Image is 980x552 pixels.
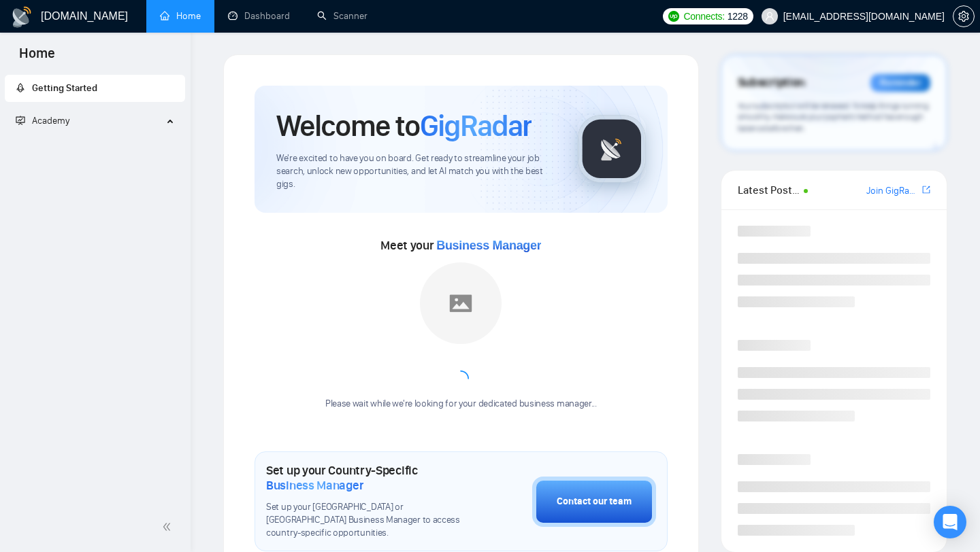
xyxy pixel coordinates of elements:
span: export [922,184,930,195]
a: setting [953,11,975,22]
a: dashboardDashboard [228,10,290,22]
span: Meet your [380,238,541,253]
span: Your subscription will be renewed. To keep things running smoothly, make sure your payment method... [738,101,929,133]
img: upwork-logo.png [668,11,679,22]
h1: Set up your Country-Specific [266,463,464,493]
a: export [922,184,930,196]
span: 1228 [728,9,748,24]
a: searchScanner [317,10,367,22]
a: homeHome [160,10,201,22]
span: loading [450,368,472,390]
span: Connects: [683,9,724,24]
span: Getting Started [32,82,97,94]
span: Home [8,44,66,72]
span: user [765,12,774,21]
h1: Welcome to [276,107,532,144]
img: logo [11,6,33,28]
div: Please wait while we're looking for your dedicated business manager... [317,398,605,411]
li: Getting Started [5,75,185,102]
span: double-left [162,520,176,534]
span: GigRadar [420,107,532,144]
span: Business Manager [266,478,363,493]
div: Reminder [870,74,930,92]
a: Join GigRadar Slack Community [866,184,919,199]
span: Subscription [738,71,805,94]
span: fund-projection-screen [16,116,25,125]
span: Business Manager [436,239,541,252]
span: Academy [32,115,69,126]
span: We're excited to have you on board. Get ready to streamline your job search, unlock new opportuni... [276,152,556,191]
img: gigradar-logo.png [578,115,646,183]
span: setting [953,11,974,22]
button: Contact our team [532,477,656,527]
button: setting [953,5,975,27]
span: Set up your [GEOGRAPHIC_DATA] or [GEOGRAPHIC_DATA] Business Manager to access country-specific op... [266,501,464,540]
span: rocket [16,83,25,92]
span: Latest Posts from the GigRadar Community [738,182,800,199]
div: Open Intercom Messenger [934,506,966,538]
img: placeholder.png [420,262,502,344]
div: Contact our team [557,494,632,509]
span: Academy [16,115,69,126]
